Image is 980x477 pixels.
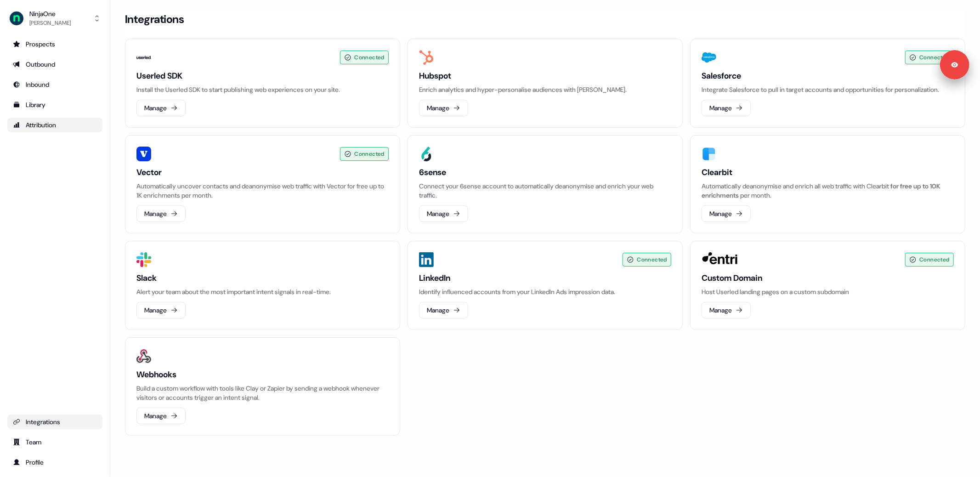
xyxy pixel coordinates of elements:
div: Profile [13,458,97,467]
button: Manage [419,100,468,116]
h3: 6sense [419,167,671,178]
a: Go to team [7,435,102,449]
a: Go to profile [7,455,102,470]
h3: Integrations [125,12,184,26]
span: Connected [919,255,950,264]
button: Manage [419,205,468,222]
p: Automatically uncover contacts and deanonymise web traffic with Vector for free up to 1K enrichme... [136,182,389,200]
img: Vector image [136,147,151,161]
p: Host Userled landing pages on a custom subdomain [702,287,954,296]
h3: LinkedIn [419,273,671,284]
div: Inbound [13,80,97,89]
p: Alert your team about the most important intent signals in real-time. [136,287,389,296]
button: Manage [419,302,468,318]
p: Build a custom workflow with tools like Clay or Zapier by sending a webhook whenever visitors or ... [136,384,389,402]
div: Attribution [13,120,97,130]
h3: Custom Domain [702,273,954,284]
p: Install the Userled SDK to start publishing web experiences on your site. [136,85,389,94]
h3: Userled SDK [136,70,389,81]
a: Go to Inbound [7,77,102,92]
div: Automatically deanonymise and enrich all web traffic with Clearbit per month. [702,182,954,200]
div: NinjaOne [29,9,71,18]
p: Identify influenced accounts from your LinkedIn Ads impression data. [419,287,671,296]
button: Manage [136,100,186,116]
button: Manage [702,100,751,116]
a: Go to attribution [7,118,102,132]
h3: Clearbit [702,167,954,178]
div: [PERSON_NAME] [29,18,71,28]
h3: Webhooks [136,369,389,380]
div: Outbound [13,60,97,69]
h3: Hubspot [419,70,671,81]
p: Enrich analytics and hyper-personalise audiences with [PERSON_NAME]. [419,85,671,94]
h3: Vector [136,167,389,178]
button: Manage [136,302,186,318]
p: Integrate Salesforce to pull in target accounts and opportunities for personalization. [702,85,954,94]
span: Connected [354,149,385,159]
span: Connected [637,255,667,264]
div: Library [13,100,97,109]
h3: Salesforce [702,70,954,81]
div: Integrations [13,417,97,426]
div: Prospects [13,40,97,49]
div: Team [13,437,97,447]
button: Manage [702,302,751,318]
button: Manage [702,205,751,222]
button: NinjaOne[PERSON_NAME] [7,7,102,29]
span: Connected [354,53,385,62]
h3: Slack [136,273,389,284]
button: Manage [136,408,186,424]
span: Connected [919,53,950,62]
button: Manage [136,205,186,222]
p: Connect your 6sense account to automatically deanonymise and enrich your web traffic. [419,182,671,200]
a: Go to outbound experience [7,57,102,72]
a: Go to prospects [7,37,102,51]
a: Go to integrations [7,415,102,429]
a: Go to templates [7,97,102,112]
